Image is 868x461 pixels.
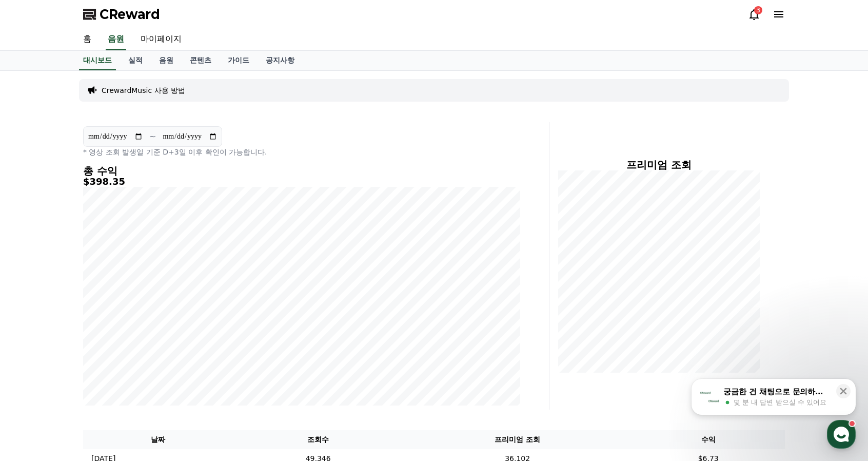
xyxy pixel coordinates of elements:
[149,130,156,143] p: ~
[83,177,520,187] h5: $398.35
[106,29,126,50] a: 음원
[151,51,182,70] a: 음원
[182,51,220,70] a: 콘텐츠
[75,29,100,50] a: 홈
[102,85,185,95] a: CrewardMusic 사용 방법
[403,430,632,449] th: 프리미엄 조회
[632,430,785,449] th: 수익
[132,29,190,50] a: 마이페이지
[83,165,520,177] h4: 총 수익
[754,6,762,14] div: 3
[83,6,160,23] a: CReward
[83,147,520,157] p: * 영상 조회 발생일 기준 D+3일 이후 확인이 가능합니다.
[83,430,233,449] th: 날짜
[233,430,403,449] th: 조회수
[258,51,303,70] a: 공지사항
[120,51,151,70] a: 실적
[220,51,258,70] a: 가이드
[558,159,760,170] h4: 프리미엄 조회
[79,51,116,70] a: 대시보드
[748,8,760,21] a: 3
[100,6,160,23] span: CReward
